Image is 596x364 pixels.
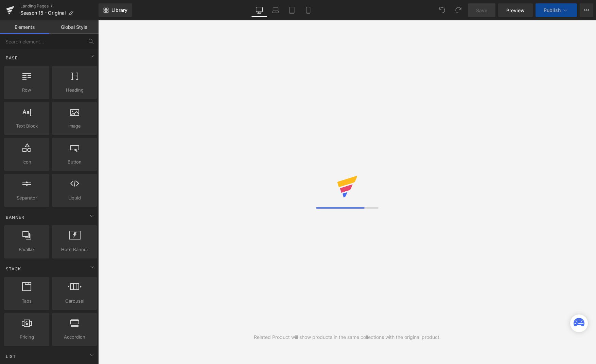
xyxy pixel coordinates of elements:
[54,158,95,166] span: Button
[506,7,525,14] span: Preview
[54,298,95,305] span: Carousel
[6,246,47,253] span: Parallax
[54,246,95,253] span: Hero Banner
[20,10,66,16] span: Season 15 - Original
[5,266,22,272] span: Stack
[254,333,441,341] div: Related Product will show products in the same collections with the original product.
[5,353,17,360] span: List
[251,3,267,17] a: Desktop
[6,158,47,166] span: Icon
[452,3,465,17] button: Redo
[6,333,47,341] span: Pricing
[6,122,47,130] span: Text Block
[5,55,18,61] span: Base
[54,122,95,130] span: Image
[99,3,132,17] a: New Library
[498,3,533,17] a: Preview
[54,333,95,341] span: Accordion
[5,214,25,221] span: Banner
[284,3,300,17] a: Tablet
[49,20,99,34] a: Global Style
[476,7,487,14] span: Save
[544,7,561,13] span: Publish
[54,87,95,94] span: Heading
[54,194,95,202] span: Liquid
[300,3,316,17] a: Mobile
[536,3,577,17] button: Publish
[6,194,47,202] span: Separator
[6,87,47,94] span: Row
[267,3,284,17] a: Laptop
[111,7,127,13] span: Library
[20,3,99,9] a: Landing Pages
[435,3,449,17] button: Undo
[6,298,47,305] span: Tabs
[580,3,593,17] button: More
